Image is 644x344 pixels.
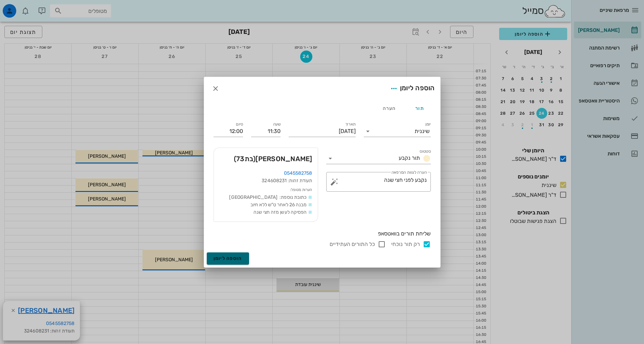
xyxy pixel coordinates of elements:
[290,188,312,192] small: הערות מטופל:
[234,153,312,164] span: [PERSON_NAME]
[284,170,312,176] a: 0545582758
[214,255,242,261] span: הוספה ליומן
[236,155,245,163] span: 73
[250,202,307,208] span: מבנה 26 לאחר ט"ש ללא חיוב
[253,209,307,215] span: הפסיקה לעשן מזה חצי שנה
[404,100,435,116] div: תור
[219,177,312,185] div: תעודת זהות: 324608231
[236,122,243,127] label: סיום
[399,155,420,161] span: תור נקבע
[391,241,420,248] label: רק תור נוכחי
[207,252,249,265] button: הוספה ליומן
[420,149,431,154] label: סטטוס
[391,170,426,175] label: הערה לצוות המרפאה
[364,126,431,137] div: יומןשיננית
[388,82,435,95] div: הוספה ליומן
[415,128,429,134] div: שיננית
[374,100,404,116] div: הערה
[330,241,375,248] label: כל התורים העתידיים
[273,122,281,127] label: שעה
[425,122,431,127] label: יומן
[326,153,431,164] div: סטטוסתור נקבע
[214,230,431,237] div: שליחת תורים בוואטסאפ
[234,155,256,163] span: (בת )
[229,194,307,200] span: כתובת נוספת: [GEOGRAPHIC_DATA]
[345,122,356,127] label: תאריך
